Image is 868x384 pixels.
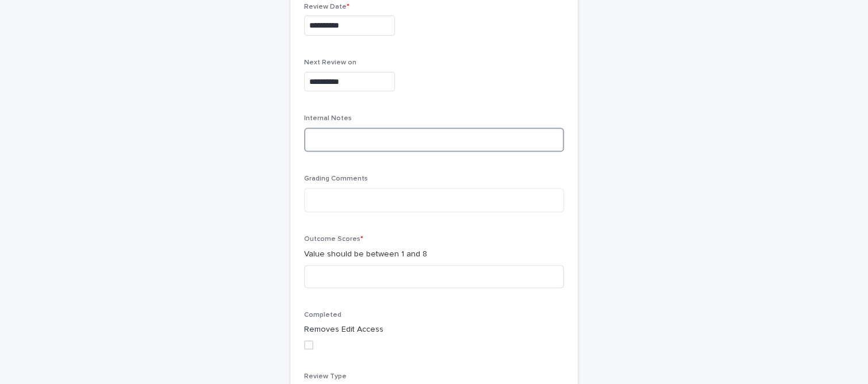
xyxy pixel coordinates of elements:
span: Completed [304,312,341,318]
span: Next Review on [304,59,356,66]
p: Removes Edit Access [304,324,564,336]
span: Internal Notes [304,115,352,122]
span: Review Date [304,3,349,10]
span: Grading Comments [304,175,368,182]
p: Value should be between 1 and 8 [304,248,564,260]
span: Outcome Scores [304,236,363,243]
span: Review Type [304,373,347,380]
